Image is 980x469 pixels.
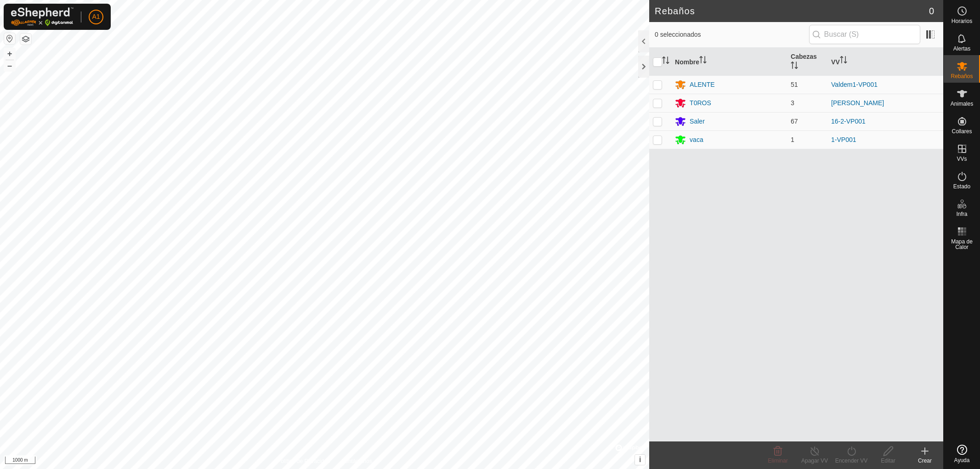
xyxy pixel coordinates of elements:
font: Animales [951,101,973,107]
input: Buscar (S) [809,25,920,44]
p-sorticon: Activar para ordenar [699,57,707,65]
font: ALENTE [690,81,714,88]
p-sorticon: Activar para ordenar [662,58,669,65]
font: Eliminar [768,458,787,464]
font: 0 [929,6,934,16]
font: A1 [92,13,100,20]
a: [PERSON_NAME] [831,99,884,107]
a: Contáctenos [341,457,372,465]
a: 16-2-VP001 [831,118,866,125]
font: Encender VV [835,458,868,464]
font: Alertas [953,45,970,52]
font: vaca [690,136,703,143]
font: Crear [918,458,932,464]
font: Mapa de Calor [951,238,973,250]
font: Collares [952,128,972,135]
font: 1 [791,136,794,143]
button: – [4,60,15,71]
font: – [7,61,12,70]
font: i [639,456,641,463]
button: i [635,455,645,465]
font: Horarios [952,18,972,24]
button: Restablecer Mapa [4,33,15,44]
font: T0ROS [690,99,711,107]
font: Contáctenos [341,458,372,464]
a: 1-VP001 [831,136,856,143]
font: Rebaños [655,6,695,16]
font: Política de Privacidad [277,458,330,464]
font: VVs [957,156,967,162]
font: 0 seleccionados [655,31,701,38]
a: Política de Privacidad [277,457,330,465]
p-sorticon: Activar para ordenar [791,63,798,70]
font: Editar [881,458,895,464]
button: Capas del Mapa [20,34,31,45]
font: Saler [690,118,705,125]
font: Estado [953,183,970,190]
font: 67 [791,118,798,125]
button: + [4,48,15,59]
font: Apagar VV [801,458,828,464]
a: Ayuda [944,441,980,467]
font: Infra [956,211,967,217]
font: Ayuda [954,457,970,463]
a: Valdem1-VP001 [831,81,878,88]
font: Cabezas [791,53,817,60]
font: 51 [791,81,798,88]
font: Rebaños [951,73,973,79]
font: 3 [791,99,794,107]
font: VV [831,58,840,65]
p-sorticon: Activar para ordenar [840,57,847,65]
font: + [7,49,12,58]
img: Logotipo de Gallagher [11,7,74,26]
font: Nombre [675,58,699,65]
